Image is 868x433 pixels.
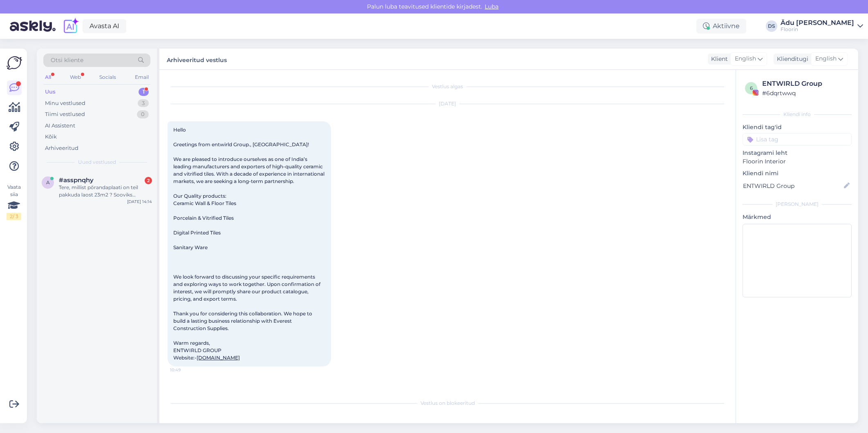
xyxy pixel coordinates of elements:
div: Web [68,72,83,83]
div: Kliendi info [743,111,852,118]
p: Floorin Interior [743,157,852,166]
div: Arhiveeritud [45,144,78,152]
div: Klienditugi [774,55,808,63]
a: Ädu [PERSON_NAME]Floorin [781,20,863,33]
a: [DOMAIN_NAME] [197,355,240,361]
div: All [43,72,53,83]
p: Märkmed [743,213,852,221]
div: 0 [137,110,149,118]
div: [DATE] [168,100,727,107]
div: Ädu [PERSON_NAME] [781,20,854,26]
div: [DATE] 14:14 [127,199,152,205]
span: English [815,54,837,63]
input: Lisa nimi [743,181,842,190]
div: AI Assistent [45,122,75,130]
p: Kliendi tag'id [743,123,852,132]
img: explore-ai [62,18,79,35]
span: Vestlus on blokeeritud [421,400,475,407]
div: Tere, millist põrandaplaati on teil pakkuda laost 23m2 ? Sooviks soodsat, allahindlusega [59,184,152,199]
div: Aktiivne [696,19,746,33]
div: # 6dqrtwwq [762,89,849,98]
span: Luba [482,3,501,10]
span: 6 [750,85,753,91]
img: Askly Logo [7,55,22,71]
div: 3 [138,99,149,107]
div: Socials [98,72,118,83]
div: Tiimi vestlused [45,110,85,118]
div: Floorin [781,26,854,33]
div: Vestlus algas [168,83,727,90]
div: ENTWIRLD Group [762,79,849,89]
div: 2 [145,177,152,184]
div: 1 [139,88,149,96]
div: DS [766,20,777,32]
div: Vaata siia [7,183,21,220]
div: Minu vestlused [45,99,85,107]
input: Lisa tag [743,133,852,145]
span: Otsi kliente [51,56,83,65]
div: 2 / 3 [7,213,21,220]
div: [PERSON_NAME] [743,201,852,208]
a: Avasta AI [83,19,126,33]
div: Kõik [45,133,57,141]
p: Instagrami leht [743,149,852,157]
div: Email [133,72,150,83]
span: English [735,54,756,63]
p: Kliendi nimi [743,169,852,178]
div: Klient [708,55,728,63]
label: Arhiveeritud vestlus [167,54,227,65]
span: Hello Greetings from entwirld Group., [GEOGRAPHIC_DATA]! We are pleased to introduce ourselves as... [173,127,326,361]
span: #asspnqhy [59,176,94,184]
div: Uus [45,88,56,96]
span: Uued vestlused [78,158,116,166]
span: a [46,179,50,185]
span: 10:49 [170,367,201,373]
